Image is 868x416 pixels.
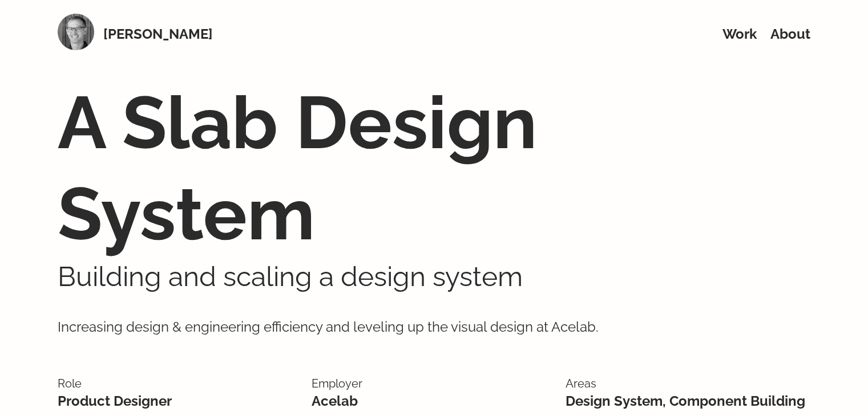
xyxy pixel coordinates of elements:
p: Role [58,374,302,393]
p: Increasing design & engineering efficiency and leveling up the visual design at Acelab. [58,293,810,361]
p: Design System, Component Building [566,393,810,410]
a: Work [722,26,757,42]
p: Product Designer [58,393,302,410]
a: About [770,26,810,42]
p: Acelab [312,393,556,410]
p: Employer [312,374,556,393]
a: [PERSON_NAME] [103,26,213,43]
p: Areas [566,374,810,393]
h2: Building and scaling a design system [58,259,810,293]
h1: A Slab Design System [58,77,810,259]
img: Logo [58,14,94,50]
